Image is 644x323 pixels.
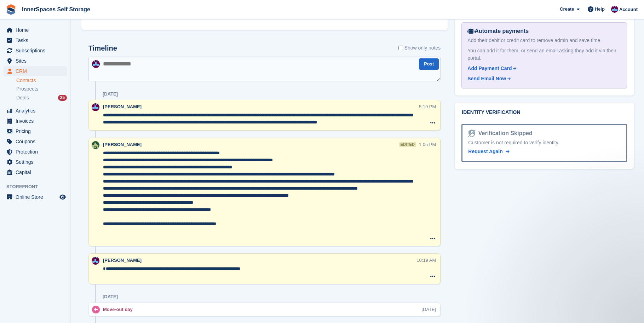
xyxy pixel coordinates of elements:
[103,306,136,313] div: Move-out day
[16,35,58,45] span: Tasks
[416,257,436,264] div: 10:19 AM
[16,106,58,116] span: Analytics
[467,75,506,82] div: Send Email Now
[16,167,58,177] span: Capital
[4,56,67,66] a: menu
[92,257,99,265] img: Paul Allo
[16,77,67,84] a: Contacts
[4,116,67,126] a: menu
[611,6,618,13] img: Paul Allo
[16,46,58,56] span: Subscriptions
[619,6,638,13] span: Account
[16,192,58,202] span: Online Store
[4,46,67,56] a: menu
[92,141,99,149] img: Paula Amey
[419,58,439,70] button: Post
[103,104,142,109] span: [PERSON_NAME]
[4,167,67,177] a: menu
[595,6,605,13] span: Help
[421,306,436,313] div: [DATE]
[467,27,621,35] div: Automate payments
[467,65,512,72] div: Add Payment Card
[16,137,58,146] span: Coupons
[4,137,67,146] a: menu
[88,44,117,52] h2: Timeline
[560,6,574,13] span: Create
[6,183,70,190] span: Storefront
[4,157,67,167] a: menu
[468,129,475,137] img: Identity Verification Ready
[419,103,436,110] div: 5:19 PM
[4,126,67,136] a: menu
[103,294,118,300] div: [DATE]
[467,37,621,44] div: Add their debit or credit card to remove admin and save time.
[16,94,67,102] a: Deals 25
[16,157,58,167] span: Settings
[58,95,67,101] div: 25
[92,103,99,111] img: Paul Allo
[92,60,100,68] img: Paul Allo
[16,94,29,101] span: Deals
[19,4,93,15] a: InnerSpaces Self Storage
[4,106,67,116] a: menu
[468,139,620,146] div: Customer is not required to verify identity.
[58,193,67,201] a: Preview store
[4,35,67,45] a: menu
[462,110,627,115] h2: Identity verification
[468,149,503,154] span: Request Again
[398,44,403,52] input: Show only notes
[468,148,509,155] a: Request Again
[398,44,441,52] label: Show only notes
[16,66,58,76] span: CRM
[476,129,533,138] div: Verification Skipped
[16,56,58,66] span: Sites
[16,116,58,126] span: Invoices
[4,192,67,202] a: menu
[103,142,142,147] span: [PERSON_NAME]
[16,85,67,93] a: Prospects
[467,65,618,72] a: Add Payment Card
[16,126,58,136] span: Pricing
[419,141,436,148] div: 1:05 PM
[6,4,16,15] img: stora-icon-8386f47178a22dfd0bd8f6a31ec36ba5ce8667c1dd55bd0f319d3a0aa187defe.svg
[103,91,118,97] div: [DATE]
[4,25,67,35] a: menu
[399,142,416,147] div: edited
[4,147,67,157] a: menu
[4,66,67,76] a: menu
[16,25,58,35] span: Home
[103,258,142,263] span: [PERSON_NAME]
[16,147,58,157] span: Protection
[16,86,38,92] span: Prospects
[467,47,621,62] div: You can add it for them, or send an email asking they add it via their portal.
